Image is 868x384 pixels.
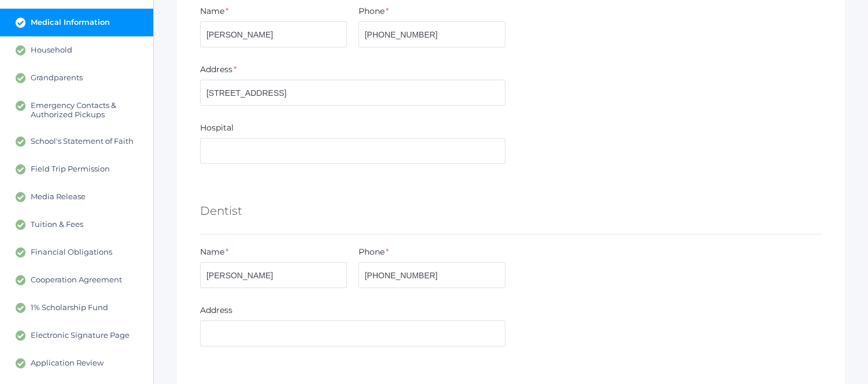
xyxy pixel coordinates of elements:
[200,201,242,221] h5: Dentist
[200,64,232,76] label: Address
[31,164,110,174] span: Field Trip Permission
[200,122,234,134] label: Hospital
[359,5,385,17] label: Phone
[200,246,224,258] label: Name
[200,304,232,316] label: Address
[359,246,385,258] label: Phone
[31,192,86,202] span: Media Release
[31,275,122,285] span: Cooperation Agreement
[31,100,142,119] span: Emergency Contacts & Authorized Pickups
[31,303,108,313] span: 1% Scholarship Fund
[200,5,224,17] label: Name
[31,219,83,230] span: Tuition & Fees
[31,17,110,28] span: Medical Information
[31,45,72,55] span: Household
[31,358,104,368] span: Application Review
[31,73,83,83] span: Grandparents
[31,136,134,147] span: School's Statement of Faith
[31,247,112,258] span: Financial Obligations
[31,330,130,341] span: Electronic Signature Page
